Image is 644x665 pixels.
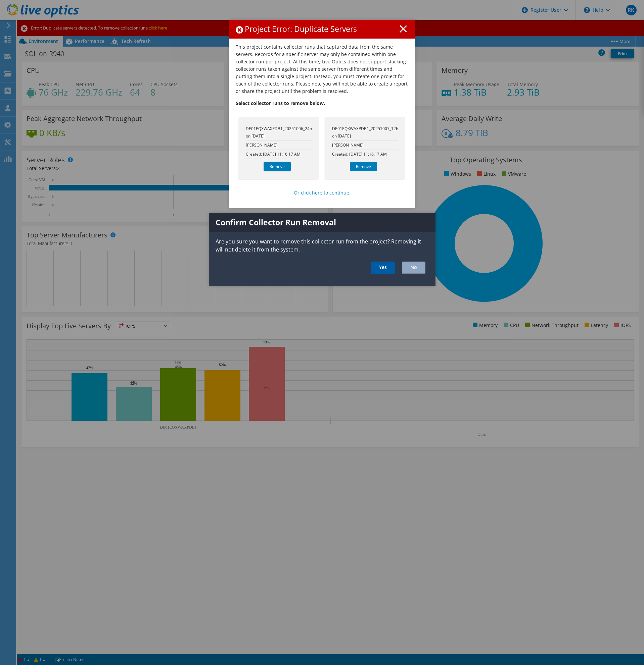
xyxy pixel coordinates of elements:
[294,189,351,197] a: Or click here to continue.
[246,141,312,150] li: [PERSON_NAME]
[332,141,398,150] li: [PERSON_NAME]
[350,162,377,171] a: Remove
[236,100,409,107] p: Select collector runs to remove below.
[246,124,312,141] li: DE01EQXWAXPDB1_20251006_24h on [DATE]
[332,124,398,141] li: DE01EQXWAXPDB1_20251007_12h on [DATE]
[209,237,435,254] p: Are you sure you want to remove this collector run from the project? Removing it will not delete ...
[402,262,425,274] a: No
[236,43,409,95] p: This project contains collector runs that captured data from the same servers. Records for a spec...
[209,213,435,232] h1: Confirm Collector Run Removal
[371,262,395,274] a: Yes
[236,25,409,34] h1: Project Error: Duplicate Servers
[332,150,398,159] li: Created: [DATE] 11:16:17 AM
[246,150,312,159] li: Created: [DATE] 11:16:17 AM
[264,162,291,171] a: Remove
